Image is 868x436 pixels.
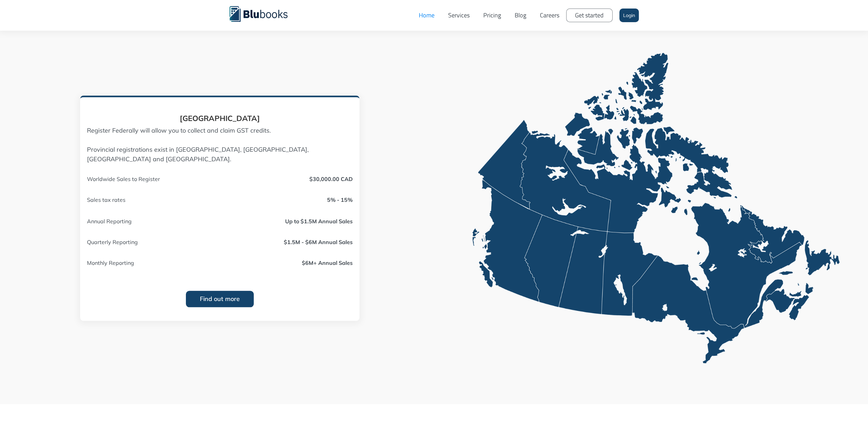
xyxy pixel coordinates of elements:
a: Find out more [186,291,254,307]
a: Blog [508,5,533,26]
p: Register Federally will allow you to collect and claim GST credits. Provincial registrations exis... [87,126,353,164]
div: $30,000.00 CAD [309,174,353,183]
a: home [230,5,298,22]
a: Services [441,5,476,26]
div: Monthly Reporting [87,258,234,267]
a: Home [412,5,441,26]
strong: [GEOGRAPHIC_DATA] [180,114,260,123]
div: $1.5M - $6M Annual Sales [284,237,353,246]
a: Careers [533,5,566,26]
a: Login [619,9,639,22]
div: Worldwide Sales to Register [87,174,234,183]
a: Pricing [476,5,508,26]
div: Annual Reporting [87,216,234,225]
div: Up to $1.5M Annual Sales [285,216,353,225]
div: Quarterly Reporting [87,237,234,246]
a: Get started [566,9,613,22]
div: 5% - 15% [327,195,353,205]
div: Sales tax rates [87,195,234,205]
div: $6M+ Annual Sales [302,258,353,267]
